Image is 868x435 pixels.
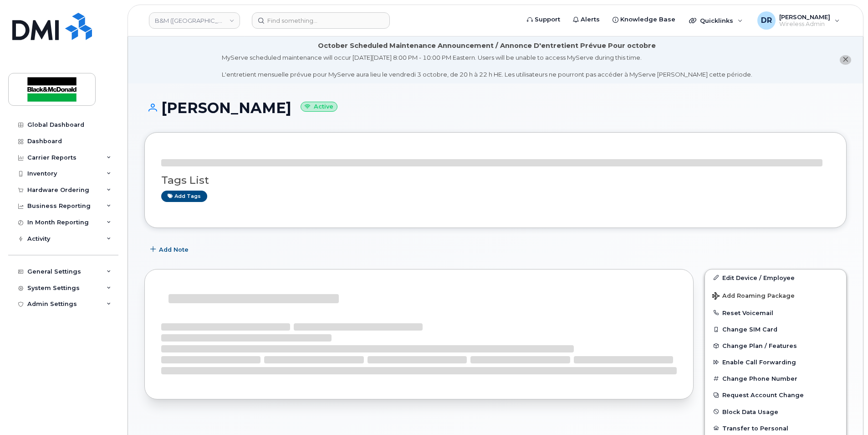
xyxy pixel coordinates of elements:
h1: [PERSON_NAME] [144,100,847,116]
button: Block Data Usage [705,404,846,420]
span: Add Roaming Package [712,292,795,301]
button: Reset Voicemail [705,305,846,321]
button: close notification [840,55,851,65]
button: Enable Call Forwarding [705,354,846,370]
button: Change SIM Card [705,321,846,337]
a: Add tags [161,191,207,202]
button: Change Phone Number [705,370,846,387]
h3: Tags List [161,175,830,186]
button: Add Roaming Package [705,286,846,305]
button: Change Plan / Features [705,337,846,354]
div: MyServe scheduled maintenance will occur [DATE][DATE] 8:00 PM - 10:00 PM Eastern. Users will be u... [222,53,752,79]
div: October Scheduled Maintenance Announcement / Annonce D'entretient Prévue Pour octobre [318,41,656,51]
button: Add Note [144,242,196,258]
span: Change Plan / Features [722,342,797,349]
small: Active [301,102,337,112]
span: Add Note [159,245,189,254]
a: Edit Device / Employee [705,269,846,286]
button: Request Account Change [705,387,846,403]
span: Enable Call Forwarding [722,359,796,366]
